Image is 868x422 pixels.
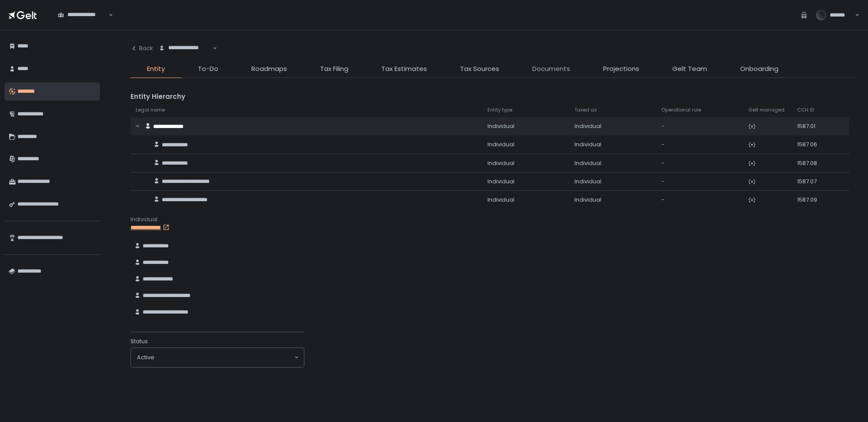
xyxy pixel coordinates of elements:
[154,353,294,362] input: Search for option
[136,107,165,113] span: Legal name
[487,159,564,167] div: Individual
[147,64,165,74] span: Entity
[672,64,707,74] span: Gelt Team
[574,159,651,167] div: Individual
[740,64,778,74] span: Onboarding
[159,52,212,61] input: Search for option
[574,122,651,130] div: Individual
[460,64,499,74] span: Tax Sources
[797,141,826,149] div: 1587.06
[130,39,153,57] button: Back
[52,6,113,24] div: Search for option
[797,196,826,204] div: 1587.09
[574,178,651,186] div: Individual
[603,64,639,74] span: Projections
[58,19,108,27] input: Search for option
[797,159,826,167] div: 1587.08
[198,64,218,74] span: To-Do
[251,64,287,74] span: Roadmaps
[661,159,738,167] div: -
[574,107,597,113] span: Taxed as
[532,64,570,74] span: Documents
[320,64,348,74] span: Tax Filing
[487,178,564,186] div: Individual
[137,354,154,361] span: active
[130,44,153,52] div: Back
[797,122,826,130] div: 1587.01
[153,39,217,57] div: Search for option
[661,178,738,186] div: -
[381,64,427,74] span: Tax Estimates
[131,348,304,367] div: Search for option
[487,122,564,130] div: Individual
[574,141,651,149] div: Individual
[748,107,785,113] span: Gelt managed
[797,107,814,113] span: CCH ID
[661,141,738,149] div: -
[487,196,564,204] div: Individual
[130,92,856,102] div: Entity Hierarchy
[661,196,738,204] div: -
[797,178,826,186] div: 1587.07
[130,338,148,345] span: Status
[661,107,701,113] span: Operational role
[130,216,856,223] div: Individual
[487,107,512,113] span: Entity type
[661,122,738,130] div: -
[574,196,651,204] div: Individual
[487,141,564,149] div: Individual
